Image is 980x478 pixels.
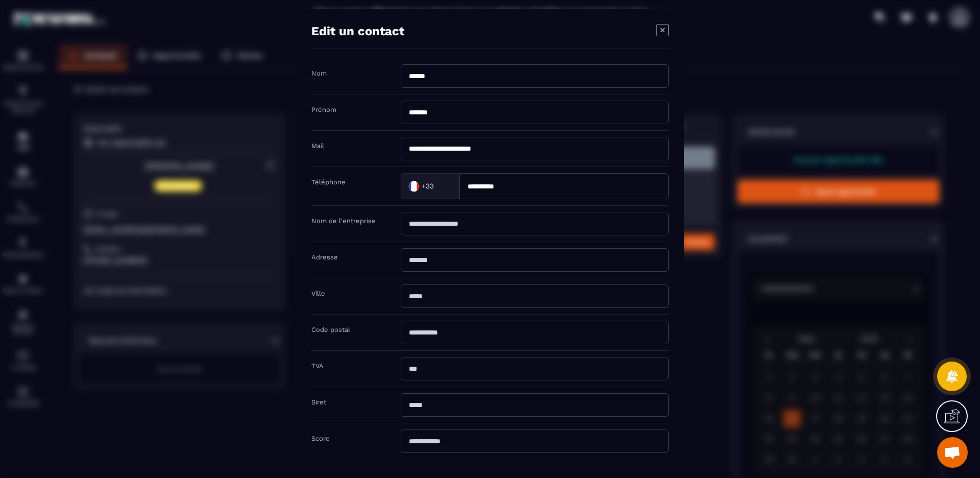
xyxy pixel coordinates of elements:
[422,181,434,192] span: +33
[311,290,325,297] label: Ville
[311,362,324,370] label: TVA
[311,142,324,150] label: Mail
[311,398,326,406] label: Siret
[311,253,338,261] label: Adresse
[311,326,350,333] label: Code postal
[436,178,449,194] input: Search for option
[311,106,336,113] label: Prénom
[937,437,968,468] div: Ouvrir le chat
[404,176,424,196] img: Country Flag
[311,24,404,38] h4: Edit un contact
[311,435,330,442] label: Score
[311,178,346,186] label: Téléphone
[401,173,459,199] div: Search for option
[311,217,376,225] label: Nom de l'entreprise
[311,69,327,77] label: Nom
